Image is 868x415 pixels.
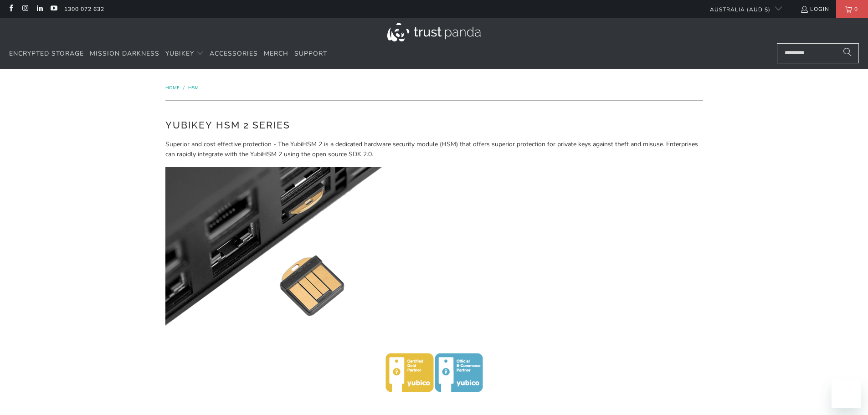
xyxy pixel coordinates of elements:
[264,49,288,58] span: Merch
[90,49,159,58] span: Mission Darkness
[188,85,199,91] a: HSM
[294,49,327,58] span: Support
[836,43,859,63] button: Search
[9,49,84,58] span: Encrypted Storage
[90,43,159,65] a: Mission Darkness
[210,49,258,58] span: Accessories
[9,43,327,65] nav: Translation missing: en.navigation.header.main_nav
[165,85,181,91] a: Home
[294,43,327,65] a: Support
[36,5,43,13] a: Trust Panda Australia on LinkedIn
[165,43,204,65] summary: YubiKey
[21,5,29,13] a: Trust Panda Australia on Instagram
[165,85,180,91] span: Home
[183,85,185,91] span: /
[264,43,288,65] a: Merch
[7,5,15,13] a: Trust Panda Australia on Facebook
[777,43,859,63] input: Search...
[50,5,57,13] a: Trust Panda Australia on YouTube
[9,43,84,65] a: Encrypted Storage
[165,118,703,133] h2: YubiKey HSM 2 Series
[387,23,481,41] img: Trust Panda Australia
[64,4,104,14] a: 1300 072 632
[800,4,829,14] a: Login
[165,49,194,58] span: YubiKey
[210,43,258,65] a: Accessories
[832,379,861,408] iframe: Button to launch messaging window
[165,139,703,160] p: Superior and cost effective protection - The YubiHSM 2 is a dedicated hardware security module (H...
